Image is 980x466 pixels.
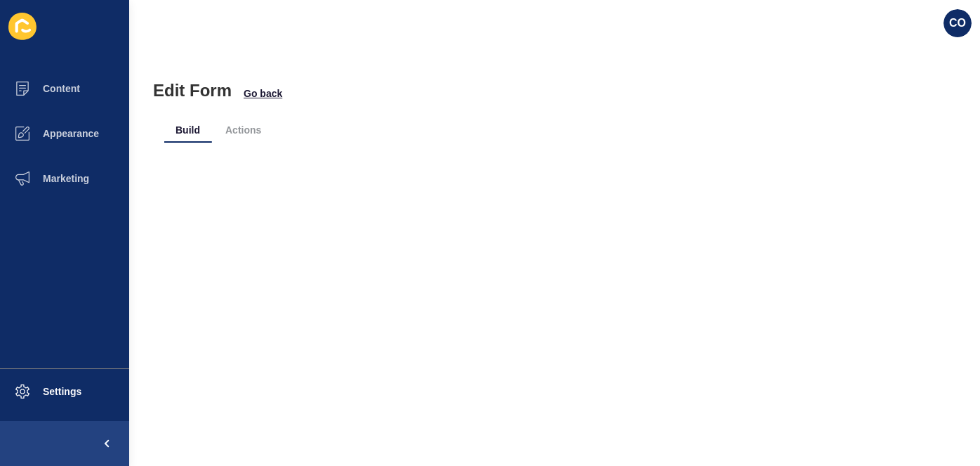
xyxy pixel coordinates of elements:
[164,117,211,143] li: Build
[243,86,283,101] button: Go back
[244,86,282,101] span: Go back
[153,81,232,101] h1: Edit Form
[949,16,966,30] span: CO
[214,117,272,143] li: Actions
